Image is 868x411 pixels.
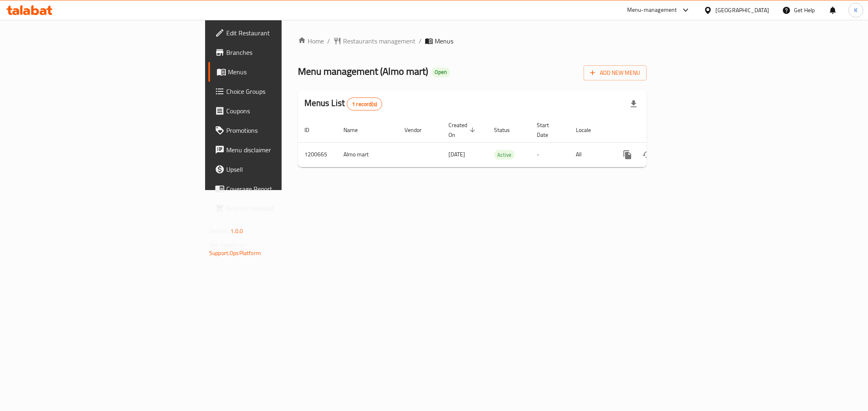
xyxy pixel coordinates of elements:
[226,164,343,174] span: Upsell
[448,149,465,160] span: [DATE]
[304,97,382,110] h2: Menus List
[419,36,422,46] li: /
[343,36,415,46] span: Restaurants management
[404,125,432,135] span: Vendor
[347,97,382,110] div: Total records count
[618,145,637,164] button: more
[226,203,343,213] span: Grocery Checklist
[209,248,261,258] a: Support.OpsPlatform
[304,125,320,135] span: ID
[715,6,769,15] div: [GEOGRAPHIC_DATA]
[209,226,229,236] span: Version:
[208,121,350,140] a: Promotions
[208,82,350,101] a: Choice Groups
[343,125,368,135] span: Name
[226,125,343,135] span: Promotions
[208,179,350,199] a: Coverage Report
[584,65,647,80] button: Add New Menu
[854,6,857,15] span: K
[537,120,560,140] span: Start Date
[494,150,515,160] span: Active
[590,68,640,78] span: Add New Menu
[208,43,350,62] a: Branches
[576,125,601,135] span: Locale
[208,160,350,179] a: Upsell
[448,120,478,140] span: Created On
[333,36,415,46] a: Restaurants management
[228,67,343,77] span: Menus
[431,69,450,76] span: Open
[611,118,702,143] th: Actions
[627,5,677,15] div: Menu-management
[435,36,453,46] span: Menus
[431,67,450,77] div: Open
[226,184,343,194] span: Coverage Report
[208,23,350,43] a: Edit Restaurant
[208,62,350,82] a: Menus
[624,94,643,114] div: Export file
[494,125,520,135] span: Status
[226,28,343,38] span: Edit Restaurant
[298,36,647,46] nav: breadcrumb
[208,199,350,218] a: Grocery Checklist
[569,142,611,167] td: All
[208,140,350,160] a: Menu disclaimer
[226,106,343,116] span: Coupons
[226,145,343,155] span: Menu disclaimer
[209,240,247,250] span: Get support on:
[298,62,428,80] span: Menu management ( Almo mart )
[230,226,243,236] span: 1.0.0
[347,100,382,108] span: 1 record(s)
[298,118,702,167] table: enhanced table
[337,142,398,167] td: Almo mart
[226,87,343,96] span: Choice Groups
[637,145,657,164] button: Change Status
[530,142,569,167] td: -
[226,48,343,57] span: Branches
[208,101,350,121] a: Coupons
